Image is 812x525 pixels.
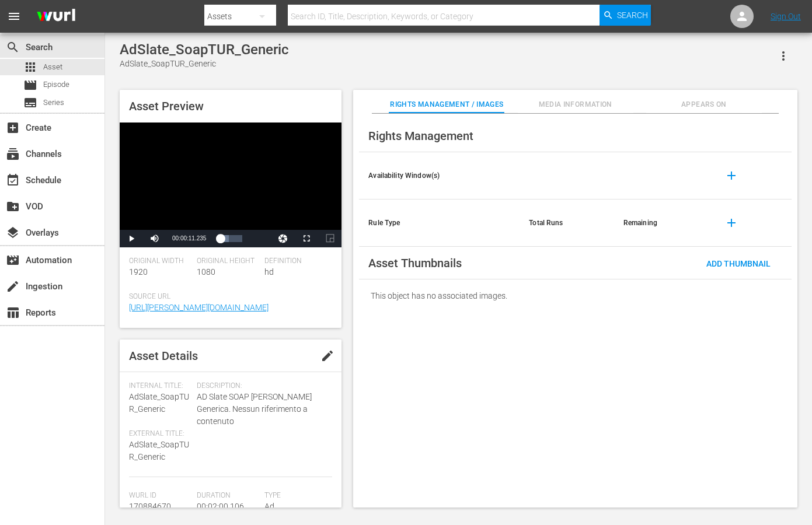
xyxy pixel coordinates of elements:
[23,96,37,110] span: Series
[218,235,242,242] div: Progress Bar
[697,259,780,268] span: Add Thumbnail
[518,99,633,111] span: Media Information
[264,491,326,501] span: Type
[6,121,20,135] span: Create
[389,99,504,111] span: Rights Management / Images
[614,199,708,247] th: Remaining
[23,60,37,74] span: Asset
[617,5,648,26] span: Search
[129,491,191,501] span: Wurl Id
[359,279,792,312] div: This object has no associated images.
[368,256,462,270] span: Asset Thumbnails
[264,267,274,276] span: hd
[264,502,274,511] span: Ad
[120,230,143,247] button: Play
[129,257,191,266] span: Original Width
[771,12,801,21] a: Sign Out
[120,41,289,58] div: AdSlate_SoapTUR_Generic
[28,3,84,30] img: ans4CAIJ8jUAAAAAAAAAAAAAAAAAAAAAAAAgQb4GAAAAAAAAAAAAAAAAAAAAAAAAJMjXAAAAAAAAAAAAAAAAAAAAAAAAgAT5G...
[129,99,204,113] span: Asset Preview
[172,235,206,242] span: 00:00:11.235
[43,79,69,90] span: Episode
[6,199,20,213] span: VOD
[320,349,334,363] span: edit
[197,502,244,511] span: 00:02:00.106
[6,279,20,293] span: Ingestion
[368,129,473,143] span: Rights Management
[295,230,318,247] button: Fullscreen
[6,253,20,267] span: Automation
[313,342,341,370] button: edit
[359,152,520,199] th: Availability Window(s)
[23,78,37,92] span: Episode
[120,123,341,247] div: Video Player
[6,306,20,320] span: Reports
[318,230,341,247] button: Picture-in-Picture
[271,230,295,247] button: Jump To Time
[264,257,326,266] span: Definition
[359,199,520,247] th: Rule Type
[6,173,20,187] span: Schedule
[129,440,189,461] span: AdSlate_SoapTUR_Generic
[197,267,215,276] span: 1080
[120,58,289,70] div: AdSlate_SoapTUR_Generic
[197,391,326,428] span: AD Slate SOAP [PERSON_NAME] Generica. Nessun riferimento a contenuto
[129,303,269,312] a: [URL][PERSON_NAME][DOMAIN_NAME]
[6,147,20,161] span: Channels
[600,5,651,26] button: Search
[129,381,191,391] span: Internal Title:
[724,169,738,183] span: add
[129,292,326,302] span: Source Url
[197,257,259,266] span: Original Height
[717,209,745,237] button: add
[143,230,166,247] button: Mute
[697,253,780,274] button: Add Thumbnail
[43,61,62,73] span: Asset
[129,392,189,414] span: AdSlate_SoapTUR_Generic
[6,226,20,240] span: Overlays
[646,99,762,111] span: Appears On
[197,381,326,391] span: Description:
[7,9,21,23] span: menu
[197,491,259,501] span: Duration
[43,97,64,108] span: Series
[129,502,171,511] span: 170884670
[129,267,148,276] span: 1920
[724,216,738,230] span: add
[129,429,191,439] span: External Title:
[6,40,20,54] span: Search
[520,199,614,247] th: Total Runs
[717,162,745,190] button: add
[129,349,198,363] span: Asset Details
